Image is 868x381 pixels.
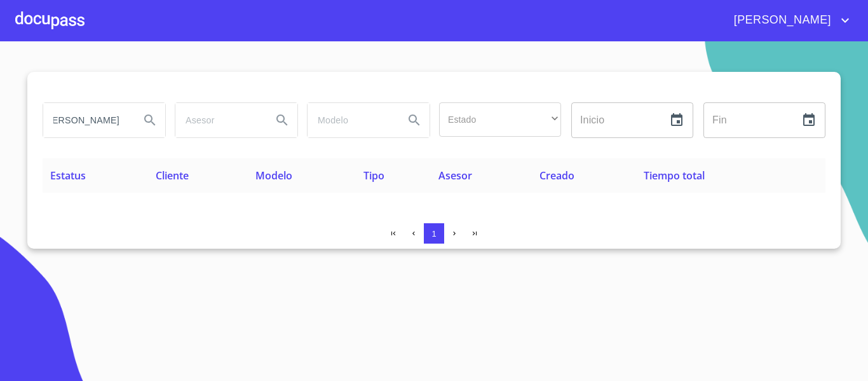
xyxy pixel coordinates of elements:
span: 1 [431,229,436,239]
span: [PERSON_NAME] [724,10,837,31]
button: Search [399,105,430,135]
div: ​ [439,102,561,137]
span: Modelo [255,169,292,183]
span: Tipo [363,169,384,183]
button: Search [135,105,165,135]
button: 1 [424,223,444,244]
span: Asesor [438,169,472,183]
input: search [308,103,394,137]
span: Estatus [50,169,86,183]
span: Creado [539,169,574,183]
input: search [43,103,130,137]
input: search [175,103,262,137]
span: Cliente [156,169,189,183]
button: Search [267,105,297,135]
span: Tiempo total [644,169,705,183]
button: account of current user [724,10,853,31]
